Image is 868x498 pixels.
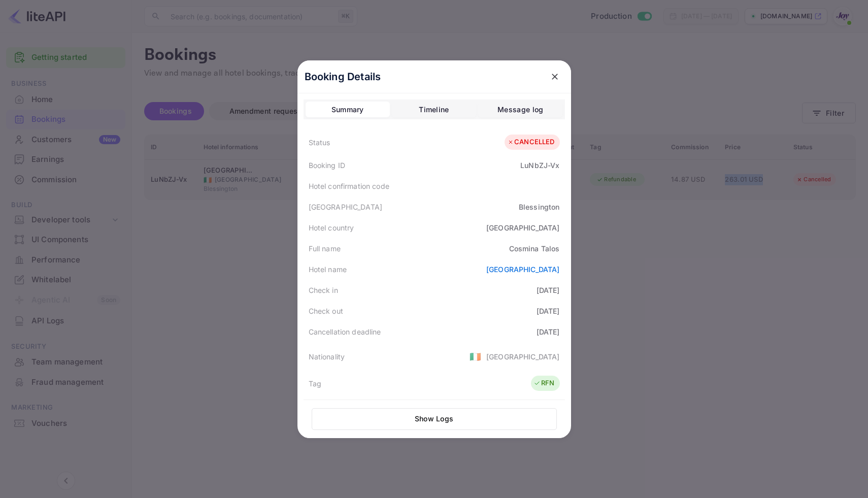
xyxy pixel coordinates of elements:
div: [DATE] [537,285,560,295]
span: United States [470,347,481,366]
div: [DATE] [537,306,560,316]
div: Full name [309,243,341,254]
div: Status [309,137,330,148]
button: Message log [478,102,562,118]
div: Check in [309,285,338,295]
button: Show Logs [312,408,557,430]
div: Summary [331,104,364,116]
div: Booking ID [309,160,346,171]
div: Check out [309,306,343,316]
div: Cancellation deadline [309,326,381,337]
div: [GEOGRAPHIC_DATA] [309,202,383,212]
div: LuNbZJ-Vx [520,160,559,171]
button: Timeline [392,102,476,118]
div: [GEOGRAPHIC_DATA] [486,222,560,233]
div: Hotel name [309,264,347,275]
button: Summary [306,102,390,118]
div: Message log [497,104,543,116]
div: CANCELLED [507,137,554,147]
div: Timeline [419,104,449,116]
div: Blessington [519,202,560,212]
div: Hotel country [309,222,354,233]
div: Hotel confirmation code [309,181,389,191]
a: [GEOGRAPHIC_DATA] [486,265,560,274]
div: RFN [533,378,554,388]
div: [DATE] [537,326,560,337]
div: Nationality [309,351,345,362]
p: Booking Details [305,69,381,84]
div: Tag [309,378,321,389]
div: Cosmina Talos [509,243,560,254]
div: [GEOGRAPHIC_DATA] [486,351,560,362]
button: close [546,68,564,86]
